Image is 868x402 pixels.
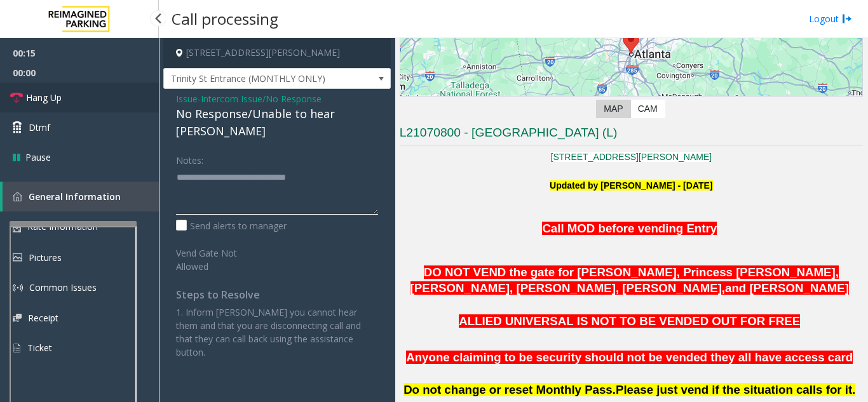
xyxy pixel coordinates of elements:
span: Dtmf [29,121,50,134]
label: CAM [630,100,665,118]
span: Call MOD before vending Entry [542,222,717,235]
h4: [STREET_ADDRESS][PERSON_NAME] [163,38,391,68]
label: Notes: [176,149,203,167]
img: 'icon' [13,192,22,201]
span: Issue [176,92,198,105]
label: Vend Gate Not Allowed [173,242,260,273]
div: No Response/Unable to hear [PERSON_NAME] [176,105,378,140]
span: - [198,93,322,105]
p: 1. Inform [PERSON_NAME] you cannot hear them and that you are disconnecting call and that they ca... [176,305,378,359]
a: [STREET_ADDRESS][PERSON_NAME] [551,152,712,162]
span: Hang Up [26,91,62,104]
span: and [PERSON_NAME] [725,281,849,295]
span: ALLIED UNIVERSAL IS NOT TO BE VENDED OUT FOR FREE [459,314,800,328]
img: logout [842,12,852,25]
span: Do not change or reset Monthly Pass. [403,383,616,396]
h3: L21070800 - [GEOGRAPHIC_DATA] (L) [400,124,863,145]
span: Pause [25,151,51,164]
span: Anyone claiming to be security should not be vended they all have access card [406,351,853,364]
span: Please just vend if the situation calls for it. [616,383,855,396]
label: Map [596,100,630,118]
span: Trinity St Entrance (MONTHLY ONLY) [164,69,345,89]
span: General Information [29,191,121,203]
span: Intercom Issue/No Response [201,92,322,105]
div: 180 Pryor Street Southwest, Atlanta, GA [623,30,639,54]
font: Updated by [PERSON_NAME] - [DATE] [550,180,712,191]
a: Logout [809,12,852,25]
h3: Call processing [165,3,285,34]
label: Send alerts to manager [176,219,287,232]
h4: Steps to Resolve [176,289,378,301]
a: General Information [3,182,159,211]
span: DO NOT VEND the gate for [PERSON_NAME], Princess [PERSON_NAME], [PERSON_NAME], [PERSON_NAME], [PE... [410,265,839,295]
